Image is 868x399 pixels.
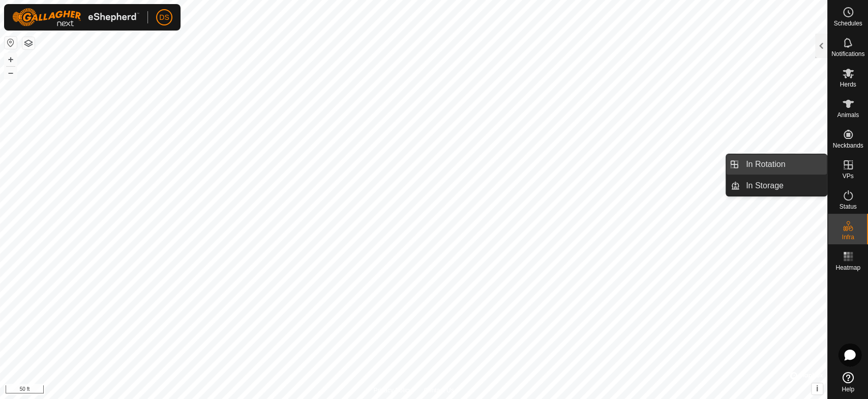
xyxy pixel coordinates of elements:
[159,12,169,23] span: DS
[839,204,856,210] span: Status
[842,386,854,392] span: Help
[832,142,863,149] span: Neckbands
[740,154,827,175] a: In Rotation
[746,180,784,192] span: In Storage
[835,265,860,271] span: Heatmap
[746,158,785,170] span: In Rotation
[726,154,827,175] li: In Rotation
[424,386,454,395] a: Contact Us
[842,234,854,240] span: Infra
[5,53,17,66] button: +
[812,383,823,394] button: i
[842,173,853,179] span: VPs
[740,176,827,196] a: In Storage
[833,20,862,26] span: Schedules
[373,386,411,395] a: Privacy Policy
[12,8,139,26] img: Gallagher Logo
[837,112,859,118] span: Animals
[831,51,864,57] span: Notifications
[5,67,17,79] button: –
[840,81,856,88] span: Herds
[5,37,17,49] button: Reset Map
[726,176,827,196] li: In Storage
[828,368,868,396] a: Help
[22,37,35,49] button: Map Layers
[816,384,818,393] span: i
